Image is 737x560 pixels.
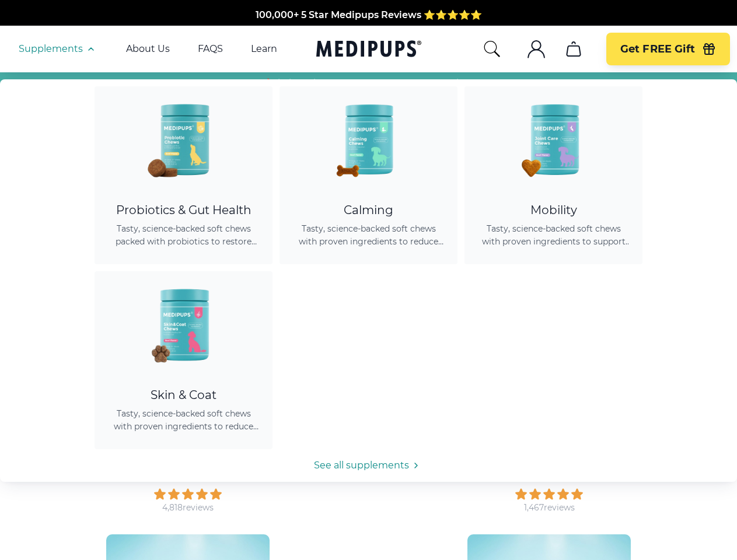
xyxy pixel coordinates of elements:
span: Tasty, science-backed soft chews with proven ingredients to support joint health, improve mobilit... [478,222,628,248]
a: Learn [251,43,277,55]
div: Calming [294,203,443,218]
div: Probiotics & Gut Health [109,203,259,218]
a: Skin & Coat Chews - MedipupsSkin & CoatTasty, science-backed soft chews with proven ingredients t... [95,271,273,449]
img: Joint Care Chews - Medipups [501,86,606,191]
span: Tasty, science-backed soft chews with proven ingredients to reduce shedding, promote healthy skin... [109,407,259,433]
div: 1,467 reviews [524,502,575,513]
div: Skin & Coat [109,388,259,402]
button: cart [560,35,588,63]
span: Supplements [19,43,83,55]
button: search [483,40,501,58]
img: Skin & Coat Chews - Medipups [131,271,236,376]
span: Tasty, science-backed soft chews with proven ingredients to reduce anxiety, promote relaxation, a... [294,222,443,248]
a: About Us [126,43,170,55]
span: Made In The [GEOGRAPHIC_DATA] from domestic & globally sourced ingredients [174,9,563,20]
a: Medipups [316,38,421,62]
a: FAQS [198,43,223,55]
button: account [522,35,550,63]
button: Supplements [19,42,98,56]
a: Joint Care Chews - MedipupsMobilityTasty, science-backed soft chews with proven ingredients to su... [464,86,642,264]
span: Tasty, science-backed soft chews packed with probiotics to restore gut balance, ease itching, sup... [109,222,259,248]
div: Mobility [478,203,628,218]
span: Get FREE Gift [620,43,695,56]
a: Probiotic Dog Chews - MedipupsProbiotics & Gut HealthTasty, science-backed soft chews packed with... [95,86,273,264]
img: Probiotic Dog Chews - Medipups [131,86,236,191]
img: Calming Dog Chews - Medipups [316,86,421,191]
div: 4,818 reviews [162,502,214,513]
button: Get FREE Gift [606,33,730,65]
a: Calming Dog Chews - MedipupsCalmingTasty, science-backed soft chews with proven ingredients to re... [280,86,457,264]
